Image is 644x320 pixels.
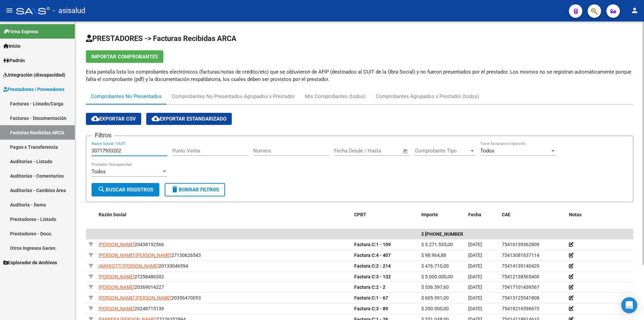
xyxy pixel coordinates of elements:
div: 20438192566 [99,241,349,248]
span: Comprobante Tipo [415,148,469,154]
span: Factura C: [354,242,376,247]
span: $ 20.510.770.863,49 [421,231,471,237]
span: Factura C: [354,263,376,269]
button: Open calendar [402,147,410,155]
span: Factura C: [354,306,376,311]
datatable-header-cell: Importe [419,208,466,222]
button: Exportar CSV [86,113,141,125]
span: [DATE] [468,242,482,247]
span: [DATE] [468,274,482,279]
span: Inicio [3,42,20,50]
strong: 1 - 67 [354,295,388,301]
span: [DATE] [468,284,482,290]
span: CAE [502,212,511,217]
span: 75417101439367 [502,284,539,290]
strong: 4 - 407 [354,253,391,258]
span: $ 200.000,00 [421,306,449,311]
span: Razón Social [99,212,126,217]
span: [DATE] [468,263,482,269]
span: [PERSON_NAME] [PERSON_NAME] [99,295,171,301]
span: Importar Comprobantes [91,54,158,60]
span: Notas [569,212,582,217]
span: [PERSON_NAME] [99,242,135,247]
h2: PRESTADORES -> Facturas Recibidas ARCA [86,32,633,45]
span: Fecha [468,212,481,217]
span: 75414139140429 [502,263,539,269]
span: $ 3.271.535,00 [421,242,453,247]
datatable-header-cell: CPBT [352,208,419,222]
span: 75416139362809 [502,242,539,247]
mat-icon: person [631,6,639,14]
span: [PERSON_NAME] [PERSON_NAME] [99,253,171,258]
span: Factura C: [354,274,376,279]
input: Fecha fin [367,148,400,154]
span: Exportar Estandarizado [152,116,226,122]
datatable-header-cell: Fecha [466,208,499,222]
span: Borrar Filtros [171,187,219,193]
strong: 2 - 2 [354,284,385,290]
p: Esta pantalla lista los comprobantes electrónicos (facturas/notas de crédito/etc) que se obtuvier... [86,68,633,83]
strong: 3 - 89 [354,306,388,311]
span: Importe [421,212,438,217]
span: Factura C: [354,284,376,290]
span: Factura C: [354,253,376,258]
button: Buscar Registros [92,183,159,196]
span: [DATE] [468,253,482,258]
mat-icon: search [98,185,106,193]
strong: 1 - 109 [354,242,391,247]
span: CPBT [354,212,366,217]
span: [DATE] [468,306,482,311]
div: 20356470053 [99,294,349,302]
div: Comprobantes Agrupados x Prestador (todos) [376,93,479,100]
mat-icon: delete [171,185,179,193]
span: AMAROTTI [PERSON_NAME] [99,263,159,269]
span: Integración (discapacidad) [3,71,65,79]
div: Open Intercom Messenger [621,297,637,313]
span: [PERSON_NAME] [99,306,135,311]
span: [DATE] [468,295,482,301]
input: Fecha inicio [334,148,361,154]
div: 20369014227 [99,283,349,291]
div: 27258486302 [99,273,349,281]
span: Padrón [3,57,25,64]
datatable-header-cell: Razón Social [96,208,352,222]
div: 27130626543 [99,252,349,259]
div: 20133046594 [99,262,349,270]
span: Firma Express [3,28,38,35]
span: Prestadores / Proveedores [3,86,64,93]
span: Todos [92,169,106,175]
datatable-header-cell: Notas [566,208,633,222]
span: $ 5.000.000,00 [421,274,453,279]
strong: 2 - 214 [354,263,391,269]
mat-icon: cloud_download [91,115,99,123]
span: 75413125541808 [502,295,539,301]
div: Comprobantes No Presentados [91,93,162,100]
span: Buscar Registros [98,187,153,193]
span: - asisalud [53,3,85,18]
h3: Filtros [92,131,115,140]
button: Borrar Filtros [165,183,225,196]
button: Exportar Estandarizado [146,113,232,125]
span: 75419216596673 [502,306,539,311]
span: 75413081637114 [502,253,539,258]
span: Exportar CSV [91,116,136,122]
span: Factura C: [354,295,376,301]
mat-icon: menu [5,6,13,14]
span: $ 476.710,00 [421,263,449,269]
button: Importar Comprobantes [86,50,163,63]
span: 75412138565400 [502,274,539,279]
span: Todos [480,148,494,154]
span: [PERSON_NAME] [99,274,135,279]
span: Explorador de Archivos [3,259,57,266]
span: [PERSON_NAME] [99,284,135,290]
div: Mis Comprobantes (todos) [305,93,366,100]
span: $ 536.597,60 [421,284,449,290]
strong: 3 - 132 [354,274,391,279]
div: Comprobantes No Presentados Agrupados x Prestador [172,93,295,100]
datatable-header-cell: CAE [499,208,566,222]
div: 20248715139 [99,305,349,313]
span: $ 605.991,00 [421,295,449,301]
mat-icon: cloud_download [152,115,160,123]
span: $ 98.964,88 [421,253,446,258]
